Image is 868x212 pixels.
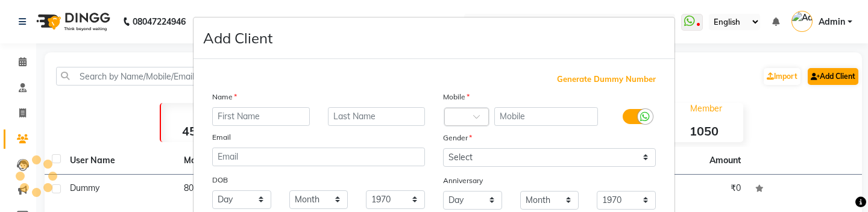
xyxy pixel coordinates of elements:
input: Last Name [328,107,426,126]
label: Email [212,132,231,143]
label: DOB [212,175,228,185]
h4: Add Client [203,27,272,49]
input: First Name [212,107,310,126]
label: Name [212,92,237,102]
label: Mobile [443,92,470,102]
label: Gender [443,132,472,143]
span: Generate Dummy Number [557,73,656,86]
input: Email [212,148,425,166]
label: Anniversary [443,175,483,186]
input: Mobile [494,107,599,126]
